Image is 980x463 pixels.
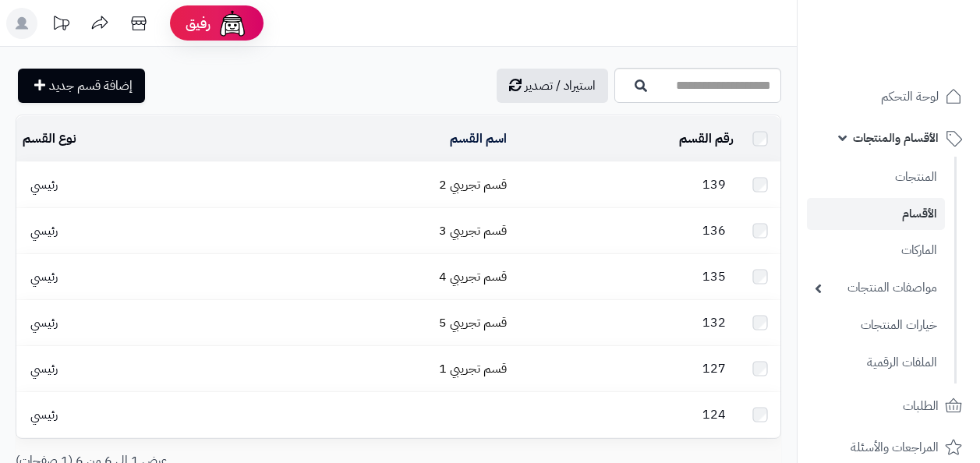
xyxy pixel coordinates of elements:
[439,175,507,194] a: قسم تجريبي 2
[881,86,939,108] span: لوحة التحكم
[439,313,507,332] a: قسم تجريبي 5
[807,198,945,230] a: الأقسام
[186,14,211,33] span: رفيق
[439,221,507,240] a: قسم تجريبي 3
[695,267,734,286] span: 135
[217,8,248,39] img: ai-face.png
[23,313,65,332] span: رئيسي
[41,8,80,43] a: تحديثات المنصة
[807,346,945,380] a: الملفات الرقمية
[497,69,608,103] a: استيراد / تصدير
[450,129,507,148] a: اسم القسم
[807,234,945,267] a: الماركات
[695,405,734,424] span: 124
[807,161,945,194] a: المنتجات
[23,267,65,286] span: رئيسي
[16,116,241,161] td: نوع القسم
[695,221,734,240] span: 136
[439,359,507,378] a: قسم تجريبي 1
[853,127,939,149] span: الأقسام والمنتجات
[49,76,133,95] span: إضافة قسم جديد
[807,78,971,115] a: لوحة التحكم
[519,130,734,148] div: رقم القسم
[439,267,507,286] a: قسم تجريبي 4
[23,175,65,194] span: رئيسي
[903,395,939,417] span: الطلبات
[807,309,945,342] a: خيارات المنتجات
[807,271,945,305] a: مواصفات المنتجات
[23,405,65,424] span: رئيسي
[695,359,734,378] span: 127
[23,221,65,240] span: رئيسي
[851,436,939,458] span: المراجعات والأسئلة
[525,76,596,95] span: استيراد / تصدير
[807,387,971,425] a: الطلبات
[695,175,734,194] span: 139
[18,69,145,103] a: إضافة قسم جديد
[23,359,65,378] span: رئيسي
[695,313,734,332] span: 132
